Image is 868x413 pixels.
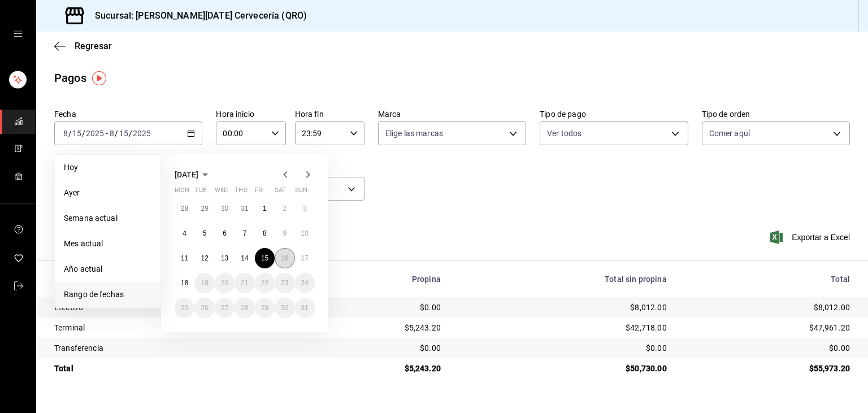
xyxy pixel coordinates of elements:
[215,273,235,293] button: August 20, 2025
[301,279,309,287] abbr: August 24, 2025
[255,298,275,318] button: August 29, 2025
[305,302,441,313] div: $0.00
[281,279,288,287] abbr: August 23, 2025
[459,275,667,284] div: Total sin propina
[275,248,294,268] button: August 16, 2025
[175,273,194,293] button: August 18, 2025
[68,129,72,138] span: /
[255,273,275,293] button: August 22, 2025
[181,279,188,287] abbr: August 18, 2025
[175,186,189,198] abbr: Monday
[75,41,112,51] span: Regresar
[201,279,208,287] abbr: August 19, 2025
[235,273,254,293] button: August 21, 2025
[181,205,188,212] abbr: July 28, 2025
[201,205,208,212] abbr: July 29, 2025
[261,304,268,312] abbr: August 29, 2025
[305,322,441,333] div: $5,243.20
[305,342,441,354] div: $0.00
[63,129,68,138] input: --
[215,248,235,268] button: August 13, 2025
[175,170,198,179] span: [DATE]
[283,205,287,212] abbr: August 2, 2025
[235,198,254,219] button: July 31, 2025
[82,129,85,138] span: /
[702,110,850,118] label: Tipo de orden
[263,229,267,237] abbr: August 8, 2025
[295,198,315,219] button: August 3, 2025
[685,342,850,354] div: $0.00
[175,198,194,219] button: July 28, 2025
[263,205,267,212] abbr: August 1, 2025
[709,128,750,139] span: Comer aquí
[221,205,228,212] abbr: July 30, 2025
[235,223,254,244] button: August 7, 2025
[241,304,248,312] abbr: August 28, 2025
[175,248,194,268] button: August 11, 2025
[201,254,208,262] abbr: August 12, 2025
[295,186,307,198] abbr: Sunday
[295,248,315,268] button: August 17, 2025
[301,229,309,237] abbr: August 10, 2025
[459,302,667,313] div: $8,012.00
[183,229,186,237] abbr: August 4, 2025
[109,129,115,138] input: --
[221,279,228,287] abbr: August 20, 2025
[215,298,235,318] button: August 27, 2025
[54,363,287,374] div: Total
[459,363,667,374] div: $50,730.00
[64,212,151,224] span: Semana actual
[295,273,315,293] button: August 24, 2025
[215,198,235,219] button: July 30, 2025
[92,71,106,85] img: Tooltip marker
[194,223,214,244] button: August 5, 2025
[255,186,264,198] abbr: Friday
[303,205,307,212] abbr: August 3, 2025
[86,9,307,23] h3: Sucursal: [PERSON_NAME][DATE] Cervecería (QRO)
[194,298,214,318] button: August 26, 2025
[132,129,151,138] input: ----
[215,223,235,244] button: August 6, 2025
[54,342,287,354] div: Transferencia
[275,298,294,318] button: August 30, 2025
[255,223,275,244] button: August 8, 2025
[275,198,294,219] button: August 2, 2025
[385,128,443,139] span: Elige las marcas
[301,304,309,312] abbr: August 31, 2025
[181,254,188,262] abbr: August 11, 2025
[54,41,112,51] button: Regresar
[459,342,667,354] div: $0.00
[175,298,194,318] button: August 25, 2025
[14,29,23,38] button: open drawer
[275,186,286,198] abbr: Saturday
[106,129,108,138] span: -
[64,289,151,301] span: Rango de fechas
[301,254,309,262] abbr: August 17, 2025
[459,322,667,333] div: $42,718.00
[281,254,288,262] abbr: August 16, 2025
[255,248,275,268] button: August 15, 2025
[235,186,247,198] abbr: Thursday
[243,229,247,237] abbr: August 7, 2025
[221,254,228,262] abbr: August 13, 2025
[194,186,206,198] abbr: Tuesday
[203,229,207,237] abbr: August 5, 2025
[685,363,850,374] div: $55,973.20
[223,229,227,237] abbr: August 6, 2025
[64,263,151,275] span: Año actual
[216,110,285,118] label: Hora inicio
[129,129,132,138] span: /
[64,238,151,250] span: Mes actual
[283,229,287,237] abbr: August 9, 2025
[261,254,268,262] abbr: August 15, 2025
[305,363,441,374] div: $5,243.20
[378,110,526,118] label: Marca
[261,279,268,287] abbr: August 22, 2025
[235,298,254,318] button: August 28, 2025
[215,186,228,198] abbr: Wednesday
[194,248,214,268] button: August 12, 2025
[175,168,212,181] button: [DATE]
[54,322,287,333] div: Terminal
[275,223,294,244] button: August 9, 2025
